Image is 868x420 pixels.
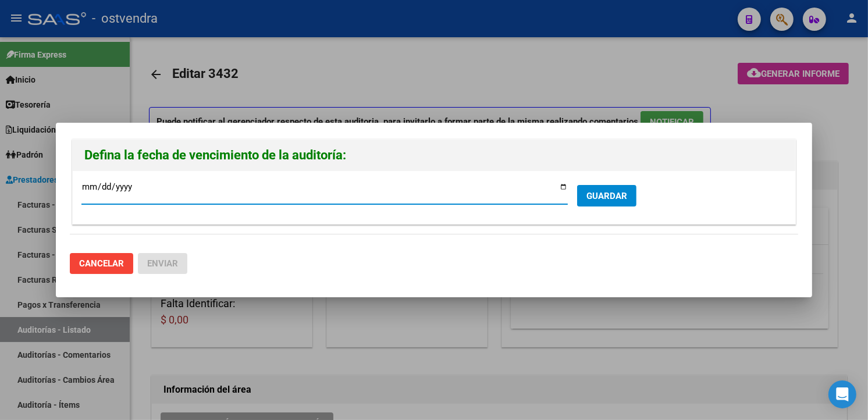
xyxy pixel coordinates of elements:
[79,258,124,269] span: Cancelar
[577,185,636,207] button: GUARDAR
[586,191,627,201] span: GUARDAR
[138,253,187,274] button: Enviar
[828,380,856,408] div: Open Intercom Messenger
[84,144,784,166] h2: Defina la fecha de vencimiento de la auditoría:
[70,253,133,274] button: Cancelar
[147,258,178,269] span: Enviar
